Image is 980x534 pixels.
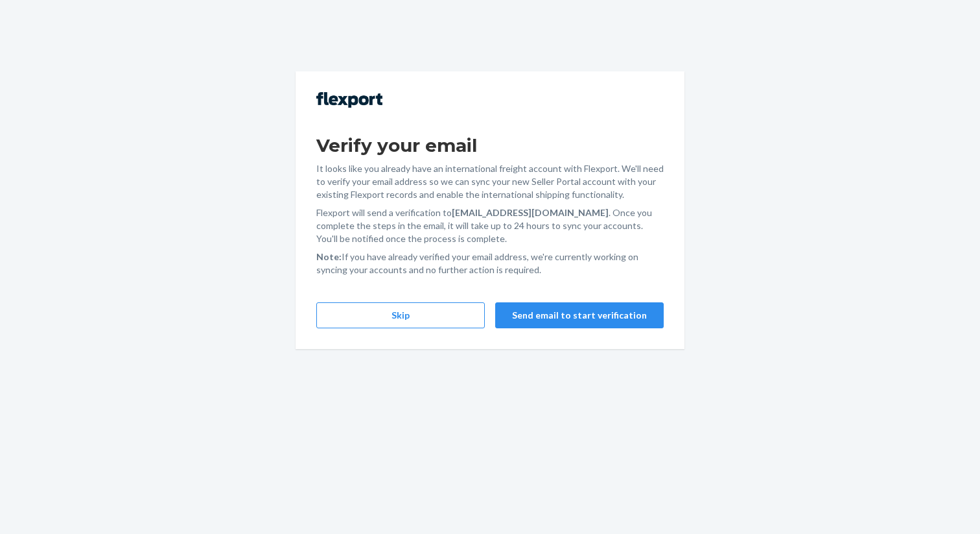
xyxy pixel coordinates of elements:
[316,251,342,262] strong: Note:
[316,250,664,276] p: If you have already verified your email address, we're currently working on syncing your accounts...
[452,207,609,218] strong: [EMAIL_ADDRESS][DOMAIN_NAME]
[316,92,382,108] img: Flexport logo
[316,206,664,245] p: Flexport will send a verification to . Once you complete the steps in the email, it will take up ...
[316,134,664,157] h1: Verify your email
[495,302,664,328] button: Send email to start verification
[316,302,485,328] button: Skip
[316,162,664,201] p: It looks like you already have an international freight account with Flexport. We'll need to veri...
